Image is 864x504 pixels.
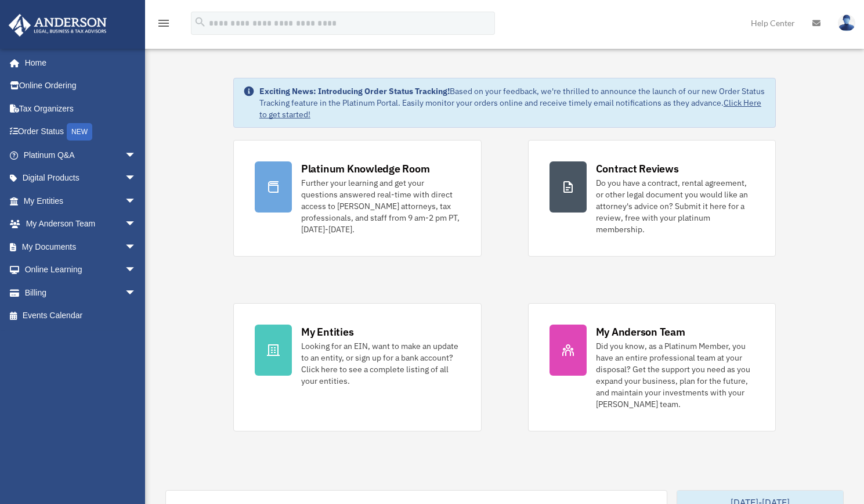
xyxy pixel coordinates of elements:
div: Platinum Knowledge Room [301,161,430,176]
a: Home [8,51,148,74]
a: menu [157,20,171,30]
a: Platinum Q&Aarrow_drop_down [8,143,154,167]
div: Looking for an EIN, want to make an update to an entity, or sign up for a bank account? Click her... [301,340,460,387]
span: arrow_drop_down [125,143,148,167]
i: menu [157,16,171,30]
span: arrow_drop_down [125,235,148,259]
div: Do you have a contract, rental agreement, or other legal document you would like an attorney's ad... [596,177,755,235]
a: Billingarrow_drop_down [8,281,154,304]
span: arrow_drop_down [125,281,148,305]
strong: Exciting News: Introducing Order Status Tracking! [259,86,450,96]
a: My Documentsarrow_drop_down [8,235,154,258]
img: Anderson Advisors Platinum Portal [5,14,110,37]
a: My Anderson Teamarrow_drop_down [8,213,154,236]
span: arrow_drop_down [125,189,148,213]
a: Order StatusNEW [8,120,154,144]
div: My Entities [301,325,353,339]
i: search [194,16,207,28]
a: Online Learningarrow_drop_down [8,258,154,282]
span: arrow_drop_down [125,167,148,190]
a: My Entitiesarrow_drop_down [8,189,154,213]
img: User Pic [838,15,855,31]
a: My Entities Looking for an EIN, want to make an update to an entity, or sign up for a bank accoun... [233,303,482,431]
a: Contract Reviews Do you have a contract, rental agreement, or other legal document you would like... [528,140,776,257]
div: Further your learning and get your questions answered real-time with direct access to [PERSON_NAM... [301,177,460,235]
div: Contract Reviews [596,161,679,176]
span: arrow_drop_down [125,213,148,236]
div: My Anderson Team [596,325,685,339]
a: Tax Organizers [8,97,154,120]
a: Digital Productsarrow_drop_down [8,167,154,190]
a: Events Calendar [8,304,154,327]
a: Click Here to get started! [259,98,761,120]
a: My Anderson Team Did you know, as a Platinum Member, you have an entire professional team at your... [528,303,776,431]
div: Did you know, as a Platinum Member, you have an entire professional team at your disposal? Get th... [596,340,755,410]
div: NEW [67,123,92,141]
div: Based on your feedback, we're thrilled to announce the launch of our new Order Status Tracking fe... [259,85,766,120]
a: Online Ordering [8,74,154,98]
a: Platinum Knowledge Room Further your learning and get your questions answered real-time with dire... [233,140,482,257]
span: arrow_drop_down [125,258,148,282]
